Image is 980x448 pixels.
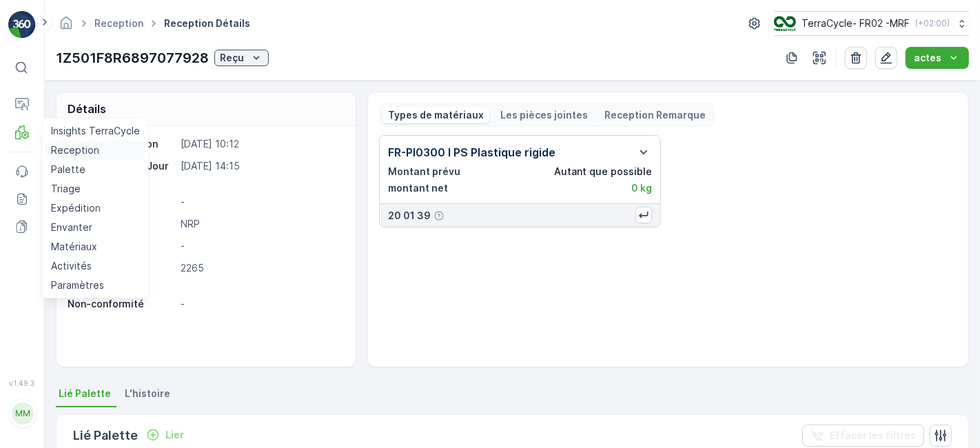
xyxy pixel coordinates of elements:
[68,101,106,117] p: Détails
[181,261,342,289] p: 2265
[214,50,269,66] button: Reçu
[802,17,910,30] p: TerraCycle- FR02 -MRF
[141,427,190,443] button: Lier
[59,21,74,32] a: Page d'accueil
[631,181,652,195] p: 0 kg
[906,47,969,69] button: actes
[8,390,36,437] button: MM
[388,181,448,195] p: montant net
[8,11,36,39] img: logo
[181,137,342,151] p: [DATE] 10:12
[554,165,652,179] p: Autant que possible
[774,16,796,31] img: terracycle.png
[915,18,950,29] p: ( +02:00 )
[388,144,555,161] p: FR-PI0300 I PS Plastique rigide
[388,209,431,223] p: 20 01 39
[181,217,342,231] p: NRP
[181,297,342,311] p: -
[125,387,170,400] span: L'histoire
[165,428,184,442] p: Lier
[433,210,445,221] div: Aide Icône d'info-bulle
[388,108,484,122] p: Types de matériaux
[774,11,969,36] button: TerraCycle- FR02 -MRF(+02:00)
[914,51,941,65] p: actes
[604,108,706,122] p: Reception Remarque
[161,17,253,30] span: Reception Détails
[181,239,342,253] p: -
[12,403,34,425] div: MM
[830,429,916,442] p: Effacer les filtres
[68,297,175,311] p: Non-conformité
[94,17,143,29] a: Reception
[8,379,36,387] span: v 1.49.3
[181,159,342,187] p: [DATE] 14:15
[220,51,244,65] p: Reçu
[73,426,138,445] p: Lié Palette
[500,108,588,122] p: Les pièces jointes
[388,165,460,179] p: Montant prévu
[56,48,209,68] p: 1Z501F8R6897077928
[802,425,924,447] button: Effacer les filtres
[181,195,342,209] p: -
[59,387,111,400] span: Lié Palette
